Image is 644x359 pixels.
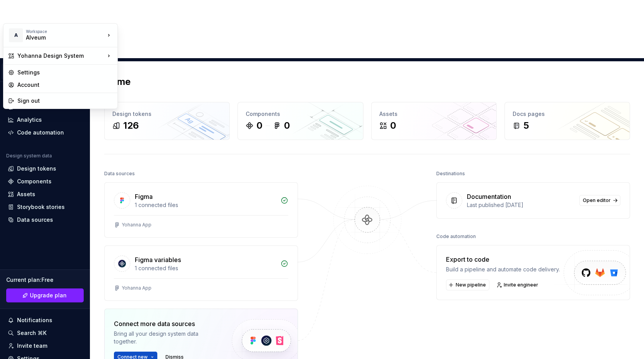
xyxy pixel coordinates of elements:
div: Workspace [26,29,105,34]
div: Alveum [26,34,92,41]
div: Account [17,81,113,89]
div: A [9,28,23,42]
div: Yohanna Design System [17,52,105,60]
div: Settings [17,69,113,76]
div: Sign out [17,97,113,105]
